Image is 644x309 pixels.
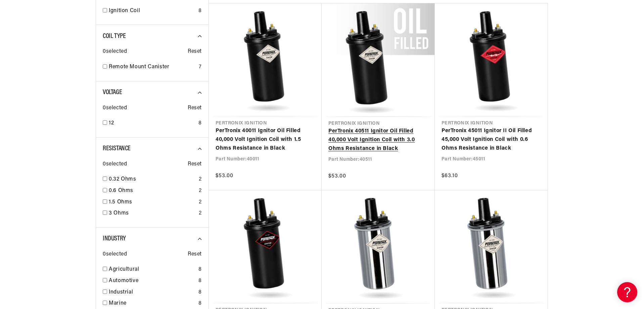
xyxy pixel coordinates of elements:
a: 0.6 Ohms [109,187,196,195]
div: 8 [198,7,202,15]
a: Marine [109,299,196,308]
div: 7 [199,63,202,72]
span: Industry [103,235,126,242]
a: 12 [109,119,196,128]
span: Reset [188,104,202,113]
span: Voltage [103,89,122,96]
span: 0 selected [103,104,127,113]
span: Coil Type [103,33,126,40]
a: 3 Ohms [109,209,196,218]
div: 2 [199,209,202,218]
div: 2 [199,187,202,195]
a: Remote Mount Canister [109,63,196,72]
a: 0.32 Ohms [109,175,196,184]
span: 0 selected [103,160,127,169]
div: 2 [199,175,202,184]
a: Agricultural [109,265,196,274]
a: Industrial [109,288,196,297]
a: PerTronix 45011 Ignitor II Oil Filled 45,000 Volt Ignition Coil with 0.6 Ohms Resistance in Black [442,127,541,153]
a: Ignition Coil [109,7,196,15]
a: PerTronix 40511 Ignitor Oil Filled 40,000 Volt Ignition Coil with 3.0 Ohms Resistance in Black [328,127,428,153]
span: Resistance [103,145,131,152]
span: Reset [188,160,202,169]
span: Reset [188,250,202,259]
span: Reset [188,47,202,56]
div: 8 [198,265,202,274]
span: 0 selected [103,47,127,56]
div: 2 [199,198,202,207]
span: 0 selected [103,250,127,259]
div: 8 [198,119,202,128]
a: PerTronix 40011 Ignitor Oil Filled 40,000 Volt Ignition Coil with 1.5 Ohms Resistance in Black [216,127,315,153]
a: Automotive [109,277,196,285]
a: 1.5 Ohms [109,198,196,207]
div: 8 [198,277,202,285]
div: 8 [198,288,202,297]
div: 8 [198,299,202,308]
